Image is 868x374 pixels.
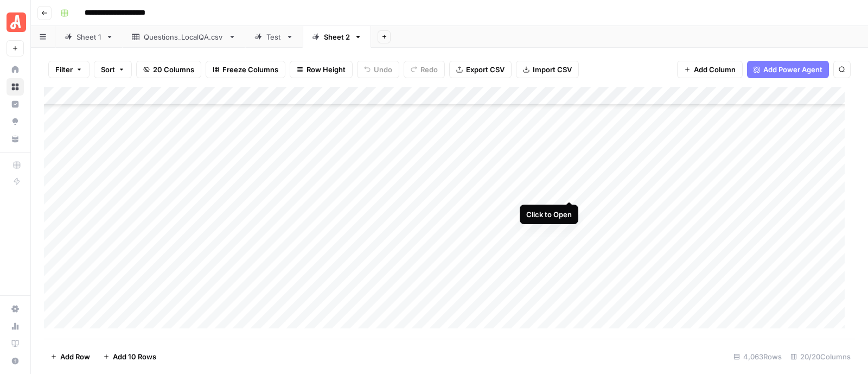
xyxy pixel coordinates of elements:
a: Sheet 2 [303,26,371,48]
button: Filter [48,61,90,78]
div: 4,063 Rows [729,348,786,365]
span: Add Power Agent [763,64,822,75]
span: Redo [420,64,438,75]
button: Add Power Agent [747,61,829,78]
span: 20 Columns [153,64,194,75]
button: Sort [94,61,132,78]
button: Workspace: Angi [7,9,24,36]
div: Sheet 1 [76,31,101,42]
a: Learning Hub [7,335,24,352]
div: Click to Open [526,209,572,220]
a: Home [7,61,24,78]
div: Questions_LocalQA.csv [144,31,224,42]
button: Redo [404,61,445,78]
span: Import CSV [533,64,572,75]
button: Add Row [44,348,97,365]
span: Add 10 Rows [113,351,156,362]
a: Opportunities [7,113,24,130]
button: Import CSV [516,61,579,78]
div: Sheet 2 [324,31,350,42]
span: Add Column [694,64,736,75]
span: Freeze Columns [222,64,278,75]
button: Export CSV [449,61,512,78]
span: Row Height [307,64,346,75]
a: Your Data [7,130,24,148]
button: Add Column [677,61,743,78]
span: Filter [55,64,73,75]
button: 20 Columns [136,61,201,78]
button: Undo [357,61,399,78]
a: Sheet 1 [55,26,123,48]
img: Angi Logo [7,12,26,32]
button: Freeze Columns [206,61,285,78]
span: Export CSV [466,64,505,75]
button: Row Height [290,61,353,78]
button: Add 10 Rows [97,348,163,365]
span: Sort [101,64,115,75]
a: Settings [7,300,24,318]
a: Usage [7,318,24,335]
div: 20/20 Columns [786,348,855,365]
a: Insights [7,96,24,113]
div: Test [266,31,282,42]
a: Questions_LocalQA.csv [123,26,245,48]
button: Help + Support [7,352,24,370]
a: Test [245,26,303,48]
a: Browse [7,78,24,96]
span: Add Row [60,351,90,362]
span: Undo [374,64,392,75]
